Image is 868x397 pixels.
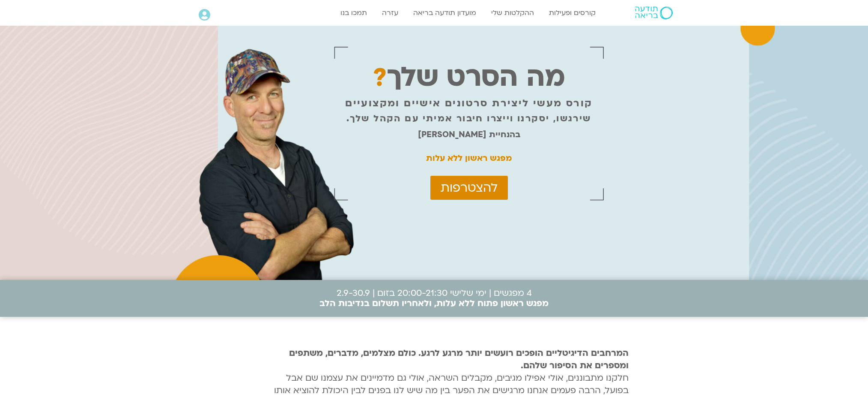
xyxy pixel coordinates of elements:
strong: מפגש ראשון ללא עלות [426,153,512,164]
a: מועדון תודעה בריאה [409,5,480,21]
a: ההקלטות שלי [487,5,538,21]
a: תמכו בנו [336,5,371,21]
span: ? [373,61,387,95]
p: מה הסרט שלך [373,72,565,83]
strong: בהנחיית [PERSON_NAME] [418,129,520,140]
img: תודעה בריאה [635,6,673,19]
a: עזרה [378,5,403,21]
b: מפגש ראשון פתוח ללא עלות, ולאחריו תשלום בנדיבות הלב [319,298,549,309]
a: להצטרפות [430,176,508,200]
span: להצטרפות [441,181,498,195]
strong: המרחבים הדיגיטליים הופכים רועשים יותר מרגע לרגע. כולם מצלמים, מדברים, משתפים ומספרים את הסיפור שלהם. [289,347,629,371]
p: קורס מעשי ליצירת סרטונים אישיים ומקצועיים [345,98,592,109]
p: שירגשו, יסקרנו וייצרו חיבור אמיתי עם הקהל שלך. [346,113,591,124]
p: 4 מפגשים | ימי שלישי 20:00-21:30 בזום | 2.9-30.9 [319,288,549,309]
a: קורסים ופעילות [545,5,600,21]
